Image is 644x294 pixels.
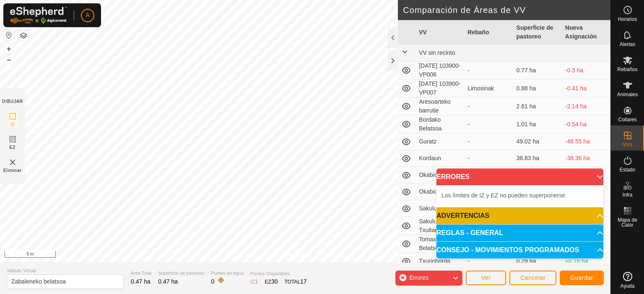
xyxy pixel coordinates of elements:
[436,169,603,185] p-accordion-header: ERRORES
[436,225,603,241] p-accordion-header: REGLAS - GENERAL
[520,274,545,281] span: Cancelar
[436,230,503,236] span: REGLAS - GENERAL
[403,5,610,15] h2: Comparación de Áreas de VV
[284,277,306,286] div: TOTAL
[415,200,464,217] td: Sakulu
[513,253,562,270] td: 0.29 ha
[415,97,464,115] td: Aresoarteko barrutie
[211,270,244,277] span: Puntos de Agua
[415,167,464,184] td: Okabio Osoa
[262,251,310,259] a: Política de Privacidad
[513,20,562,45] th: Superficie de pastoreo
[4,55,14,65] button: –
[513,61,562,79] td: 0.77 ha
[513,79,562,97] td: 0.88 ha
[419,49,455,56] span: VV sin recinto
[613,217,642,228] span: Mapa de Calor
[158,270,204,277] span: Superficie de pastoreo
[467,137,509,146] div: -
[436,174,470,180] span: ERRORES
[415,79,464,97] td: [DATE] 103900-VP007
[513,133,562,150] td: 49.02 ha
[562,253,610,270] td: +0.18 ha
[620,42,635,47] span: Alertas
[441,192,567,199] span: Los límites de IZ y EZ no pueden superponerse.
[300,278,307,285] span: 17
[7,267,124,274] span: Vallado Virtual
[481,274,491,281] span: Ver
[131,270,151,277] span: Área Total
[467,102,509,111] div: -
[562,167,610,184] td: -19.57 ha
[131,278,151,285] span: 0.47 ha
[467,120,509,129] div: -
[562,97,610,115] td: -2.14 ha
[562,79,610,97] td: -0.41 ha
[409,274,428,281] span: Errores
[4,30,14,40] button: Restablecer Mapa
[415,115,464,133] td: Bordako Belatsoa
[4,44,14,54] button: +
[2,98,23,105] div: DIBUJAR
[621,284,635,289] span: Ayuda
[467,257,509,266] div: -
[562,61,610,79] td: -0.3 ha
[467,154,509,163] div: -
[250,277,258,286] div: IZ
[265,277,278,286] div: EZ
[562,133,610,150] td: -48.55 ha
[562,115,610,133] td: -0.54 ha
[620,167,635,172] span: Estado
[415,253,464,270] td: Txurinborda
[436,212,489,219] span: ADVERTENCIAS
[570,274,593,281] span: Guardar
[415,150,464,167] td: Kordaun
[617,67,637,72] span: Rebaños
[513,150,562,167] td: 38.83 ha
[255,278,258,285] span: 1
[436,242,603,258] p-accordion-header: CONSEJO - MOVIMIENTOS PROGRAMADOS
[415,217,464,235] td: Sakulu ta Txuitane
[10,7,67,24] img: Logo Gallagher
[436,185,603,207] p-accordion-content: ERRORES
[436,207,603,224] p-accordion-header: ADVERTENCIAS
[158,278,178,285] span: 0.47 ha
[250,270,307,277] span: Puntos Disponibles
[3,167,22,174] span: Eliminar
[10,121,15,128] span: IZ
[611,268,644,292] a: Ayuda
[466,271,506,285] button: Ver
[464,20,513,45] th: Rebaño
[618,17,637,22] span: Horarios
[10,144,16,151] span: EZ
[623,142,632,147] span: VVs
[618,117,636,122] span: Collares
[467,66,509,75] div: -
[415,61,464,79] td: [DATE] 103900-VP006
[562,150,610,167] td: -38.36 ha
[320,251,348,259] a: Contáctenos
[8,157,18,167] img: VV
[562,20,610,45] th: Nueva Asignación
[513,167,562,184] td: 20.04 ha
[18,31,29,41] button: Capas del Mapa
[415,184,464,200] td: Okabio-Guratz
[509,271,556,285] button: Cancelar
[271,278,278,285] span: 30
[617,92,638,97] span: Animales
[467,84,509,93] div: Limosinak
[622,192,632,197] span: Infra
[436,247,579,253] span: CONSEJO - MOVIMIENTOS PROGRAMADOS
[560,271,604,285] button: Guardar
[211,278,214,285] span: 0
[86,11,89,20] span: A
[415,133,464,150] td: Guratz
[513,97,562,115] td: 2.61 ha
[415,235,464,253] td: Tomaxen Belatsoa
[415,20,464,45] th: VV
[513,115,562,133] td: 1.01 ha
